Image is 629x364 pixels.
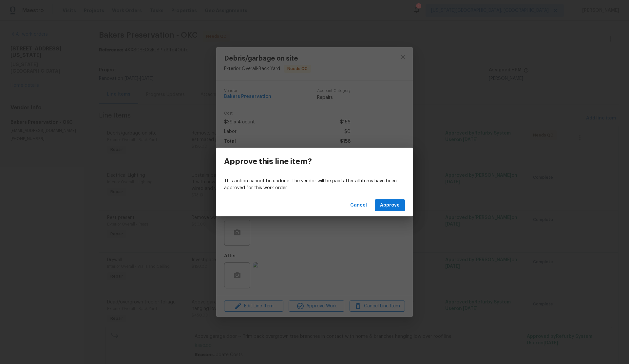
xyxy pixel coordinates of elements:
[348,199,370,211] button: Cancel
[224,157,312,166] h3: Approve this line item?
[224,178,405,191] p: This action cannot be undone. The vendor will be paid after all items have been approved for this...
[375,199,405,211] button: Approve
[380,201,400,209] span: Approve
[350,201,367,209] span: Cancel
